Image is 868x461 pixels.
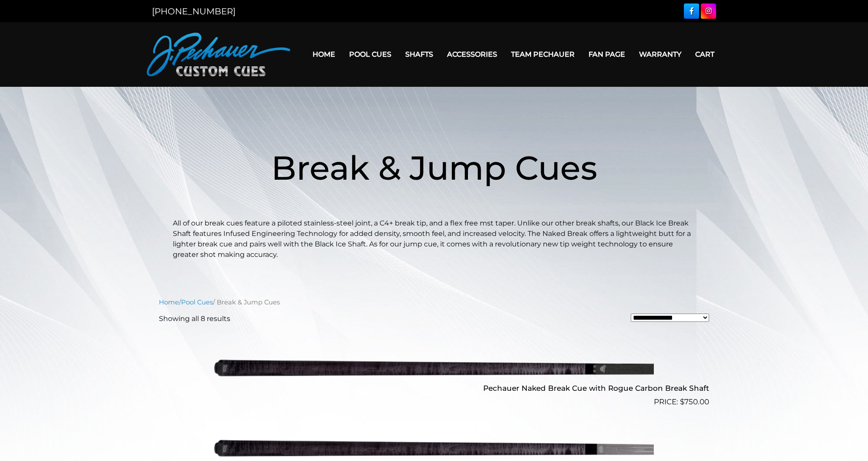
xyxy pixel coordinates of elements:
[631,314,709,322] select: Shop order
[398,43,440,65] a: Shafts
[159,380,709,396] h2: Pechauer Naked Break Cue with Rogue Carbon Break Shaft
[504,43,582,65] a: Team Pechauer
[271,147,597,188] span: Break & Jump Cues
[632,43,688,65] a: Warranty
[342,43,398,65] a: Pool Cues
[181,298,213,306] a: Pool Cues
[214,331,654,404] img: Pechauer Naked Break Cue with Rogue Carbon Break Shaft
[306,43,342,65] a: Home
[159,297,709,307] nav: Breadcrumb
[159,298,179,306] a: Home
[159,314,230,324] p: Showing all 8 results
[159,331,709,408] a: Pechauer Naked Break Cue with Rogue Carbon Break Shaft $750.00
[688,43,721,65] a: Cart
[173,218,695,260] p: All of our break cues feature a piloted stainless-steel joint, a C4+ break tip, and a flex free m...
[680,397,684,406] span: $
[152,6,236,17] a: [PHONE_NUMBER]
[680,397,709,406] bdi: 750.00
[582,43,632,65] a: Fan Page
[147,33,290,76] img: Pechauer Custom Cues
[440,43,504,65] a: Accessories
